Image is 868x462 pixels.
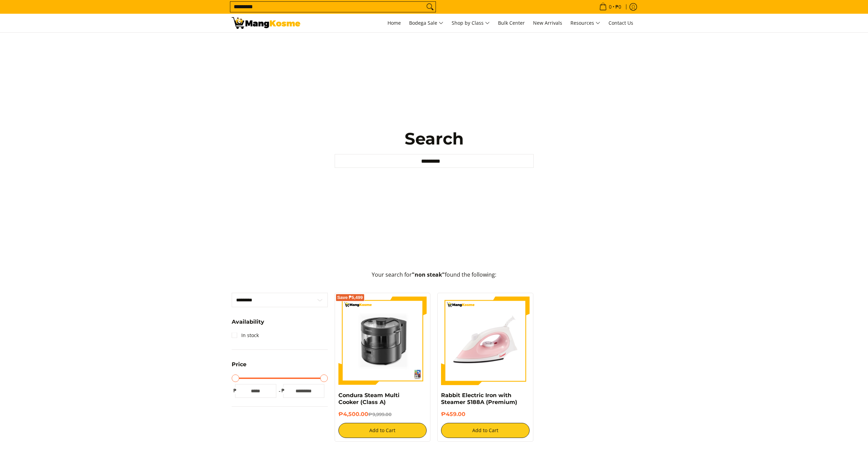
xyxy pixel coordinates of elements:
[368,412,392,417] del: ₱9,999.00
[232,362,246,367] span: Price
[232,362,246,372] summary: Open
[441,423,530,438] button: Add to Cart
[608,4,613,9] span: 0
[452,19,490,27] span: Shop by Class
[441,411,530,418] h6: ₱459.00
[232,17,300,29] img: Search: 2 results found for &quot;non steak&quot; | Mang Kosme
[307,14,637,32] nav: Main Menu
[406,14,447,32] a: Bodega Sale
[232,319,264,325] span: Availability
[441,392,517,405] a: Rabbit Electric Iron with Steamer 5188A (Premium)
[570,19,600,27] span: Resources
[338,411,427,418] h6: ₱4,500.00
[232,387,239,394] span: ₱
[232,319,264,330] summary: Open
[337,296,363,300] span: Save ₱5,499
[335,128,534,149] h1: Search
[232,270,637,286] p: Your search for found the following:
[533,20,562,26] span: New Arrivals
[409,19,443,27] span: Bodega Sale
[425,2,436,12] button: Search
[338,297,427,385] img: Condura Steam Multi Cooker (Class A)
[412,271,445,278] strong: "non steak"
[441,297,530,385] img: https://mangkosme.com/products/rabbit-eletric-iron-with-steamer-5188a-class-a
[530,14,566,32] a: New Arrivals
[567,14,604,32] a: Resources
[384,14,404,32] a: Home
[338,423,427,438] button: Add to Cart
[280,387,287,394] span: ₱
[498,20,525,26] span: Bulk Center
[338,392,400,405] a: Condura Steam Multi Cooker (Class A)
[614,4,622,9] span: ₱0
[609,20,633,26] span: Contact Us
[448,14,493,32] a: Shop by Class
[605,14,637,32] a: Contact Us
[495,14,528,32] a: Bulk Center
[387,20,401,26] span: Home
[232,330,259,341] a: In stock
[597,3,623,11] span: •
